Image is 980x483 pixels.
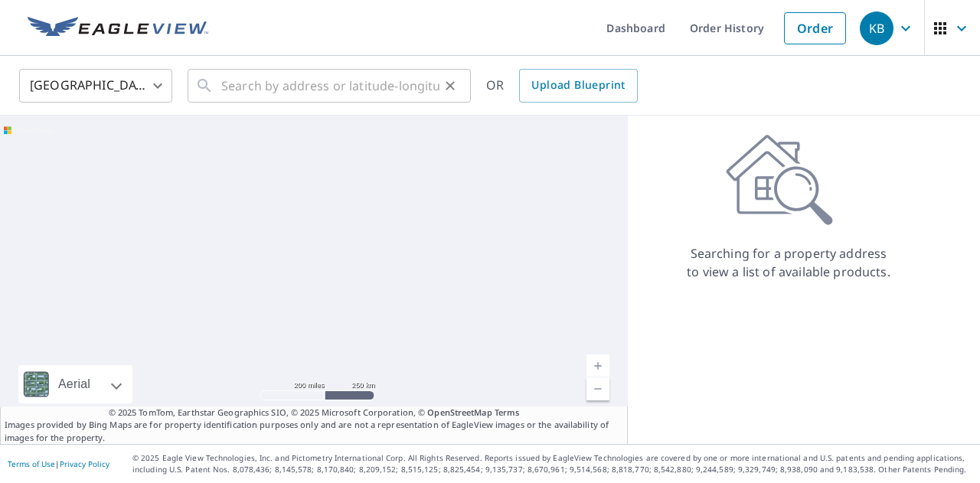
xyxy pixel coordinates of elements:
div: Aerial [54,365,95,403]
a: Terms of Use [8,459,55,469]
p: © 2025 Eagle View Technologies, Inc. and Pictometry International Corp. All Rights Reserved. Repo... [132,452,972,475]
span: © 2025 TomTom, Earthstar Geographics SIO, © 2025 Microsoft Corporation, © [109,406,520,419]
p: | [8,459,109,468]
a: OpenStreetMap [427,406,492,418]
div: OR [486,69,638,103]
p: Searching for a property address to view a list of available products. [686,244,891,281]
img: EV Logo [28,17,208,40]
a: Order [784,12,846,44]
div: [GEOGRAPHIC_DATA] [19,64,172,107]
a: Terms [495,406,520,418]
button: Clear [439,75,461,96]
span: Upload Blueprint [531,76,625,95]
div: Aerial [18,365,132,403]
a: Upload Blueprint [519,69,637,103]
a: Current Level 5, Zoom In [586,354,609,377]
a: Current Level 5, Zoom Out [586,377,609,400]
div: KB [860,11,893,45]
input: Search by address or latitude-longitude [221,64,439,107]
a: Privacy Policy [60,459,109,469]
